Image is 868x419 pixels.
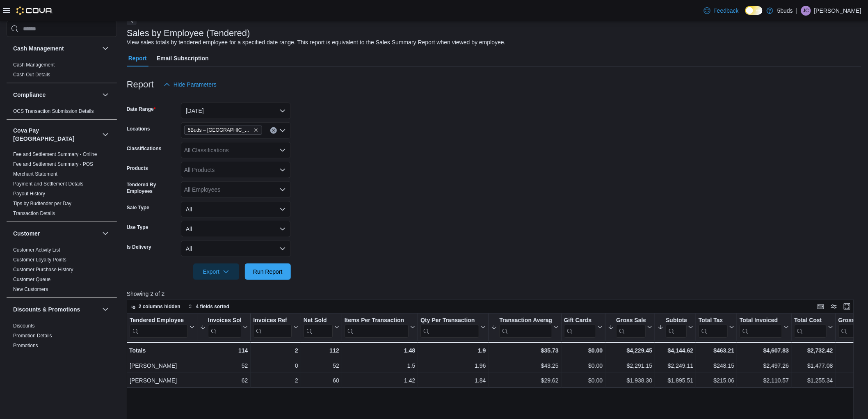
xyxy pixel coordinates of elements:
[188,126,252,134] span: 5Buds – [GEOGRAPHIC_DATA]
[13,62,55,68] span: Cash Management
[127,302,184,311] button: 2 columns hidden
[13,62,55,68] a: Cash Management
[608,375,652,385] div: $1,938.30
[139,303,180,310] span: 2 columns hidden
[714,7,739,15] span: Feedback
[608,361,652,371] div: $2,291.15
[794,317,826,338] div: Total Cost
[127,224,148,231] label: Use Type
[130,317,194,338] button: Tendered Employee
[101,130,110,140] button: Cova Pay [GEOGRAPHIC_DATA]
[701,2,742,19] a: Feedback
[13,151,97,157] a: Fee and Settlement Summary - Online
[13,71,50,78] span: Cash Out Details
[814,6,861,16] p: [PERSON_NAME]
[13,171,57,177] span: Merchant Statement
[184,126,262,135] span: 5Buds – North Battleford
[13,305,99,314] button: Discounts & Promotions
[193,263,239,280] button: Export
[303,317,332,338] div: Net Sold
[200,317,248,338] button: Invoices Sold
[13,323,35,329] a: Discounts
[740,317,782,338] div: Total Invoiced
[304,361,339,371] div: 52
[253,268,283,276] span: Run Report
[740,317,782,325] div: Total Invoiced
[564,317,596,338] div: Gift Card Sales
[345,361,416,371] div: 1.5
[279,127,286,134] button: Open list of options
[13,342,38,349] span: Promotions
[794,317,833,338] button: Total Cost
[491,361,558,371] div: $43.25
[160,76,220,93] button: Hide Parameters
[101,44,110,53] button: Cash Management
[13,277,50,282] a: Customer Queue
[816,302,826,311] button: Keyboard shortcuts
[157,50,209,66] span: Email Subscription
[303,346,339,355] div: 112
[303,317,339,338] button: Net Sold
[253,317,298,338] button: Invoices Ref
[13,191,45,197] a: Payout History
[174,80,217,89] span: Hide Parameters
[740,346,789,355] div: $4,607.83
[279,167,286,173] button: Open list of options
[13,126,99,143] h3: Cova Pay [GEOGRAPHIC_DATA]
[13,200,71,207] span: Tips by Budtender per Day
[829,302,839,311] button: Display options
[129,346,194,355] div: Totals
[127,290,861,298] p: Showing 2 of 2
[13,171,57,177] a: Merchant Statement
[13,91,46,99] h3: Compliance
[101,305,110,314] button: Discounts & Promotions
[794,317,826,325] div: Total Cost
[658,361,693,371] div: $2,249.11
[13,257,66,263] a: Customer Loyalty Points
[200,346,248,355] div: 114
[7,245,117,298] div: Customer
[740,317,789,338] button: Total Invoiced
[130,317,188,338] div: Tendered Employee
[658,317,693,338] button: Subtotal
[666,317,687,338] div: Subtotal
[253,346,298,355] div: 2
[13,266,73,273] span: Customer Purchase History
[666,317,687,325] div: Subtotal
[13,108,94,114] span: OCS Transaction Submission Details
[420,317,479,325] div: Qty Per Transaction
[7,149,117,222] div: Cova Pay [GEOGRAPHIC_DATA]
[616,317,646,325] div: Gross Sales
[803,6,809,16] span: JC
[13,190,45,197] span: Payout History
[13,305,80,314] h3: Discounts & Promotions
[7,321,117,354] div: Discounts & Promotions
[564,317,596,325] div: Gift Cards
[794,346,833,355] div: $2,732.42
[127,80,154,89] h3: Report
[181,221,291,237] button: All
[491,375,558,385] div: $29.62
[658,346,693,355] div: $4,144.62
[7,106,117,119] div: Compliance
[13,247,60,253] span: Customer Activity List
[13,161,93,167] a: Fee and Settlement Summary - POS
[208,317,241,338] div: Invoices Sold
[13,276,50,283] span: Customer Queue
[253,317,291,338] div: Invoices Ref
[420,361,486,371] div: 1.96
[794,361,833,371] div: $1,477.08
[127,145,162,152] label: Classifications
[344,317,415,338] button: Items Per Transaction
[16,7,53,15] img: Cova
[127,165,148,172] label: Products
[13,256,66,263] span: Customer Loyalty Points
[658,375,693,385] div: $1,895.51
[420,375,486,385] div: 1.84
[127,28,250,38] h3: Sales by Employee (Tendered)
[499,317,552,325] div: Transaction Average
[7,60,117,83] div: Cash Management
[127,106,156,112] label: Date Range
[13,181,83,187] a: Payment and Settlement Details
